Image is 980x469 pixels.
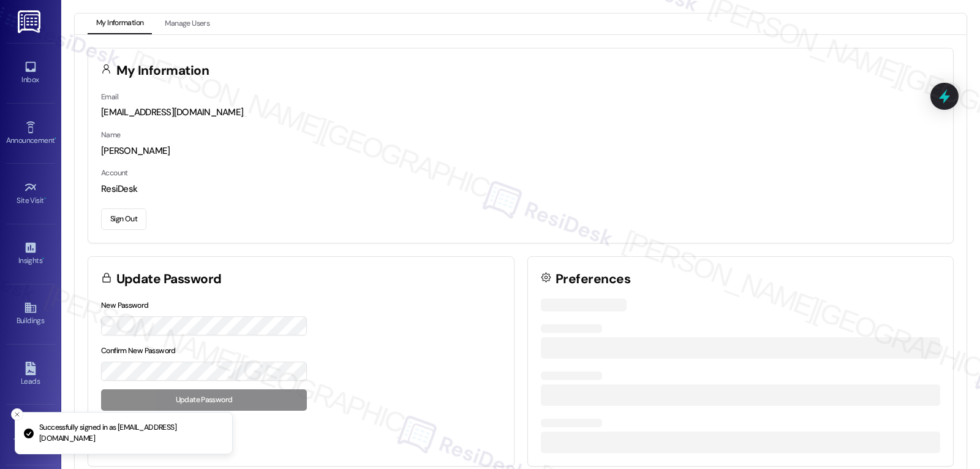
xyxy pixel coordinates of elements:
[6,56,55,90] a: Inbox
[44,194,46,203] span: •
[6,297,55,330] a: Buildings
[55,134,56,143] span: •
[101,183,940,196] div: ResiDesk
[101,130,121,140] label: Name
[116,273,222,286] h3: Update Password
[6,358,55,391] a: Leads
[6,177,55,210] a: Site Visit •
[101,208,146,230] button: Sign Out
[101,145,940,158] div: [PERSON_NAME]
[88,13,152,34] button: My Information
[101,168,128,178] label: Account
[101,346,176,356] label: Confirm New Password
[116,64,209,77] h3: My Information
[42,254,44,263] span: •
[101,300,149,310] label: New Password
[556,273,630,286] h3: Preferences
[101,106,940,119] div: [EMAIL_ADDRESS][DOMAIN_NAME]
[6,418,55,451] a: Templates •
[18,10,43,33] img: ResiDesk Logo
[101,92,118,102] label: Email
[156,13,218,34] button: Manage Users
[39,422,222,444] p: Successfully signed in as [EMAIL_ADDRESS][DOMAIN_NAME]
[6,237,55,270] a: Insights •
[11,408,23,421] button: Close toast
